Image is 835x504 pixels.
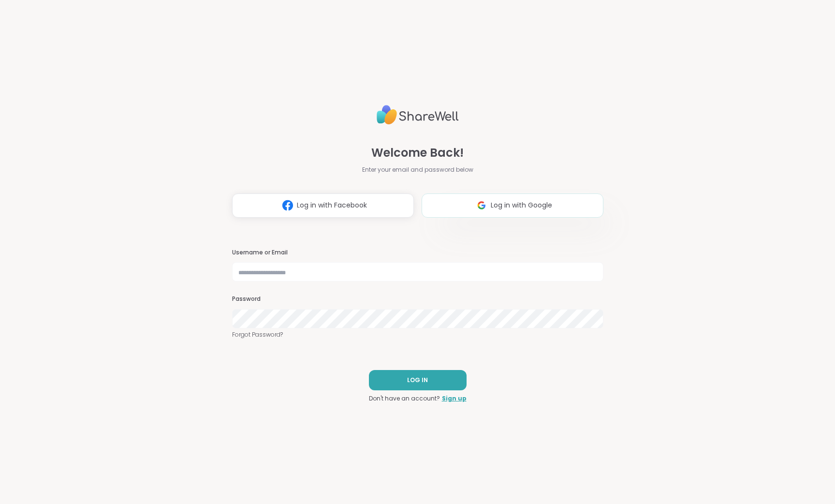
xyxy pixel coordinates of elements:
[297,200,367,210] span: Log in with Facebook
[232,193,414,218] button: Log in with Facebook
[232,249,603,257] h3: Username or Email
[371,144,464,162] span: Welcome Back!
[407,376,428,385] span: LOG IN
[369,370,467,390] button: LOG IN
[472,196,491,214] img: ShareWell Logomark
[491,200,552,210] span: Log in with Google
[442,394,467,403] a: Sign up
[278,196,297,214] img: ShareWell Logomark
[232,295,603,303] h3: Password
[422,193,603,218] button: Log in with Google
[362,165,473,174] span: Enter your email and password below
[369,394,440,403] span: Don't have an account?
[377,101,459,129] img: ShareWell Logo
[232,330,603,339] a: Forgot Password?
